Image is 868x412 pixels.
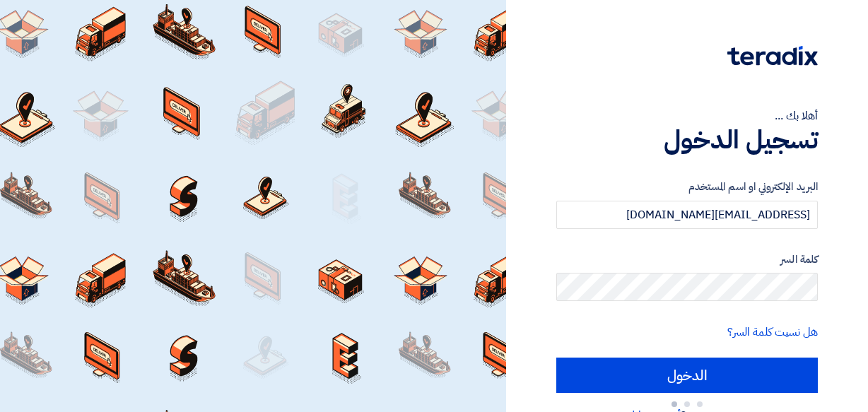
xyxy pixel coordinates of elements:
input: الدخول [556,358,818,393]
img: Teradix logo [727,46,818,66]
input: أدخل بريد العمل الإلكتروني او اسم المستخدم الخاص بك ... [556,201,818,229]
div: أهلا بك ... [556,107,818,124]
h1: تسجيل الدخول [556,124,818,155]
a: هل نسيت كلمة السر؟ [727,324,818,341]
label: كلمة السر [556,252,818,268]
label: البريد الإلكتروني او اسم المستخدم [556,179,818,195]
